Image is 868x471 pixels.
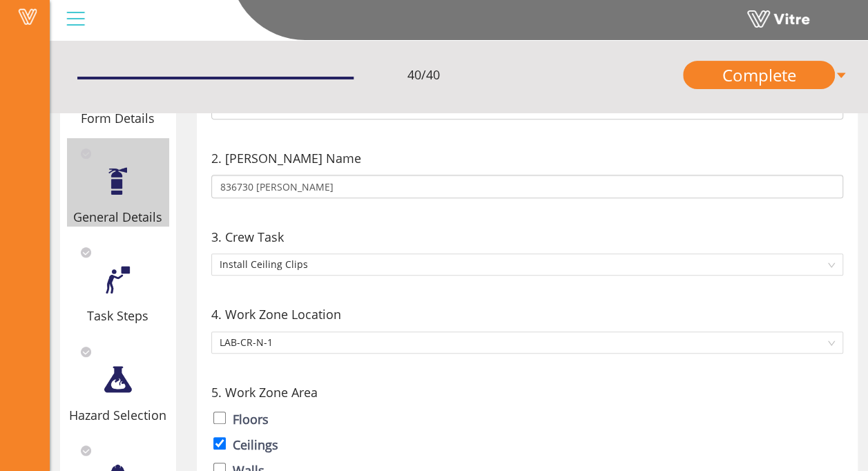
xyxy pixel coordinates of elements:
[220,332,836,353] span: LAB-CR-N-1
[233,435,278,454] label: Ceilings
[211,305,341,324] span: 4. Work Zone Location
[233,410,269,429] label: Floors
[211,383,318,402] span: 5. Work Zone Area
[407,66,440,85] span: 40 / 40
[835,61,847,90] span: caret-down
[67,306,169,325] div: Task Steps
[683,61,835,90] a: Complete
[220,254,836,275] span: Install Ceiling Clips
[67,405,169,425] div: Hazard Selection
[67,207,169,227] div: General Details
[211,148,361,168] span: 2. [PERSON_NAME] Name
[211,227,284,247] span: 3. Crew Task
[67,108,169,128] div: Form Details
